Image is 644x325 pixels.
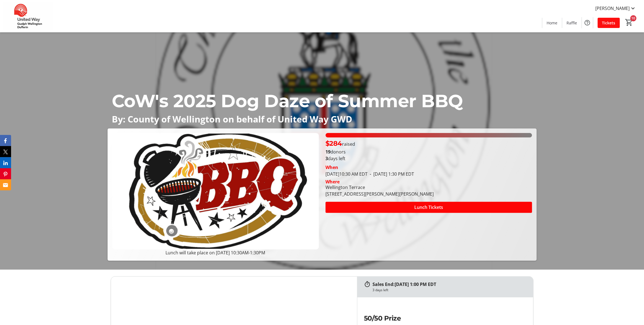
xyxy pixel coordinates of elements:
[567,20,577,26] span: Raffle
[112,114,532,124] p: By: County of Wellington on behalf of United Way GWD
[325,139,355,149] p: raised
[112,249,319,256] p: Lunch will take place on [DATE] 10:30AM-1:30PM
[325,164,338,171] div: When
[325,139,342,147] span: $284
[325,171,368,177] span: [DATE] 10:30 AM EDT
[547,20,557,26] span: Home
[3,2,53,30] img: United Way Guelph Wellington Dufferin's Logo
[394,281,436,287] span: [DATE] 1:00 PM EDT
[325,149,330,155] b: 19
[368,171,373,177] span: -
[325,180,340,184] div: Where
[325,184,434,191] div: Wellington Terrace
[372,288,388,293] div: 3 days left
[364,313,519,323] h2: 50/50 Prize
[414,204,443,211] span: Lunch Tickets
[591,4,641,13] button: [PERSON_NAME]
[112,133,319,249] img: Campaign CTA Media Photo
[325,191,434,197] div: [STREET_ADDRESS][PERSON_NAME][PERSON_NAME]
[372,281,394,287] span: Sales End:
[602,20,615,26] span: Tickets
[325,202,532,213] button: Lunch Tickets
[112,88,532,114] p: CoW's 2025 Dog Daze of Summer BBQ
[368,171,414,177] span: [DATE] 1:30 PM EDT
[624,17,634,27] button: Cart
[325,133,532,137] div: 100% of fundraising goal reached
[325,155,532,162] p: days left
[595,5,630,12] span: [PERSON_NAME]
[582,17,593,28] button: Help
[598,18,620,28] a: Tickets
[325,149,532,155] p: donors
[542,18,562,28] a: Home
[325,155,328,162] span: 3
[562,18,581,28] a: Raffle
